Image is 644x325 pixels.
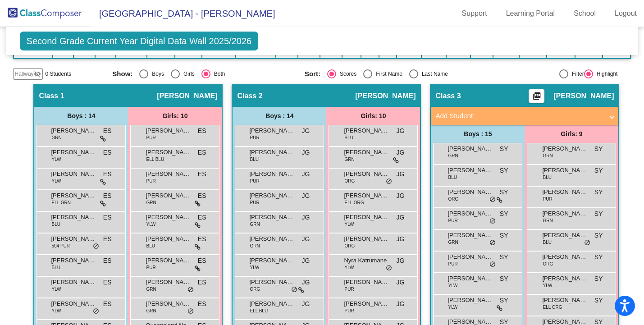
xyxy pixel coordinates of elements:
span: [PERSON_NAME] [146,299,191,308]
span: PUR [543,196,552,202]
span: SY [594,231,603,240]
span: BLU [250,156,258,163]
span: ES [198,278,206,287]
span: [PERSON_NAME] [51,278,96,287]
span: SY [594,296,603,305]
span: YLW [51,286,61,293]
span: ORG [344,178,355,184]
span: ES [103,148,112,157]
span: [PERSON_NAME] [146,234,191,243]
span: [PERSON_NAME] [448,166,493,175]
span: YLW [543,282,552,289]
a: Logout [607,6,644,21]
span: SY [500,231,508,240]
div: Girls: 10 [128,107,222,125]
span: [PERSON_NAME] [448,231,493,240]
span: YLW [250,264,259,271]
span: [PERSON_NAME] Smoliarenko [51,191,96,200]
span: PUR [146,178,155,184]
span: JG [302,213,310,222]
span: do_not_disturb_alt [386,265,392,272]
span: do_not_disturb_alt [187,286,194,293]
span: SY [500,188,508,197]
span: [PERSON_NAME] [146,278,191,287]
span: [PERSON_NAME] [249,213,294,222]
span: Sort: [305,70,320,78]
span: JG [302,169,310,179]
span: Class 1 [39,92,64,101]
span: [PERSON_NAME] [146,191,191,200]
span: [PERSON_NAME] [448,252,493,261]
span: do_not_disturb_alt [291,286,297,293]
span: [PERSON_NAME] [PERSON_NAME] [542,274,587,283]
span: YLW [344,221,354,228]
span: YLW [448,282,457,289]
span: JG [302,299,310,309]
span: BLU [448,174,457,181]
span: ES [103,278,112,287]
span: [PERSON_NAME] [355,92,416,101]
span: ELL BLU [146,156,164,163]
span: SY [500,166,508,175]
span: PUR [448,217,457,224]
mat-panel-title: Add Student [435,111,603,121]
span: [PERSON_NAME] [249,169,294,179]
span: Hallway [15,70,34,78]
span: ES [103,126,112,136]
span: ES [198,148,206,157]
span: GRN [250,243,260,249]
div: Boys : 14 [233,107,326,125]
span: [PERSON_NAME] [344,169,389,179]
span: GRN [448,152,458,159]
span: [PERSON_NAME] [542,252,587,261]
span: JG [397,169,405,179]
span: JG [397,234,405,244]
span: [PERSON_NAME] [344,213,389,222]
span: [PERSON_NAME] [344,278,389,287]
mat-icon: visibility_off [34,70,41,78]
span: [PERSON_NAME] [51,234,96,243]
span: SY [500,144,508,154]
span: ORG [250,286,260,293]
span: GRN [250,221,260,228]
span: ORG [543,261,553,267]
span: JG [302,278,310,287]
span: JG [397,213,405,222]
span: JG [397,191,405,201]
a: Support [455,6,494,21]
span: ELL BLU [250,307,268,314]
span: SY [594,188,603,197]
mat-icon: picture_as_pdf [531,92,542,104]
span: JG [302,234,310,244]
span: JG [397,299,405,309]
span: BLU [51,221,60,228]
div: Boys : 14 [34,107,128,125]
span: Nyra Katrumane [344,256,389,265]
span: [PERSON_NAME] [249,126,294,135]
span: [PERSON_NAME] [344,191,389,200]
span: 0 Students [46,70,71,78]
span: [PERSON_NAME] [448,274,493,283]
span: ORG [448,196,458,202]
div: Highlight [593,70,618,78]
span: PUR [250,134,259,141]
span: JG [397,148,405,157]
span: do_not_disturb_alt [93,308,99,315]
span: GRN [543,217,553,224]
span: YLW [344,264,354,271]
span: do_not_disturb_alt [584,239,590,247]
span: [PERSON_NAME] [51,299,96,308]
span: YLW [448,304,457,311]
div: Boys : 15 [431,125,525,143]
span: ES [198,169,206,179]
span: PUR [448,261,457,267]
span: [PERSON_NAME] [51,169,96,179]
span: [PERSON_NAME] [344,299,389,308]
span: SY [500,296,508,305]
span: [PERSON_NAME] [249,278,294,287]
span: ES [198,191,206,201]
span: YLW [146,221,155,228]
div: Scores [336,70,356,78]
div: Girls [180,70,195,78]
div: Both [210,70,225,78]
